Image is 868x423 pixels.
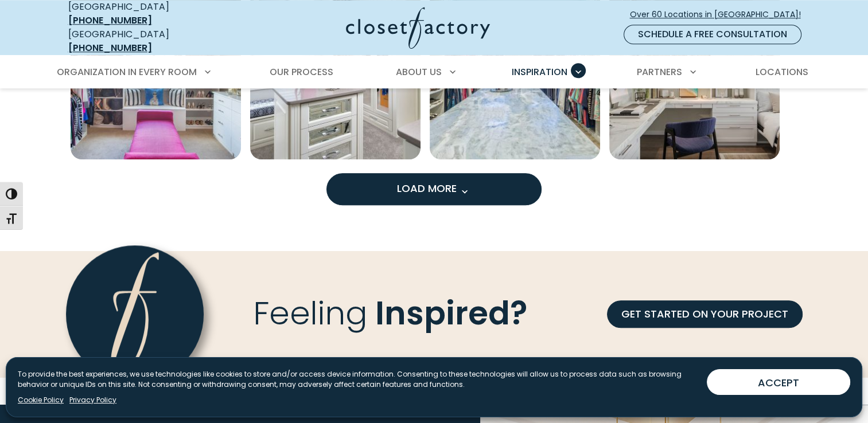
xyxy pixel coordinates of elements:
[69,395,116,405] a: Privacy Policy
[346,7,490,49] img: Closet Factory Logo
[630,9,810,21] span: Over 60 Locations in [GEOGRAPHIC_DATA]!
[18,369,698,390] p: To provide the best experiences, we use technologies like cookies to store and/or access device i...
[18,395,64,405] a: Cookie Policy
[375,290,527,335] span: Inspired?
[755,65,808,79] span: Locations
[68,28,235,55] div: [GEOGRAPHIC_DATA]
[629,5,811,25] a: Over 60 Locations in [GEOGRAPHIC_DATA]!
[707,369,850,395] button: ACCEPT
[397,181,472,195] span: Load More
[637,65,682,79] span: Partners
[68,14,152,27] a: [PHONE_NUMBER]
[49,56,820,88] nav: Primary Menu
[512,65,567,79] span: Inspiration
[326,173,542,205] button: Load more inspiration gallery images
[607,300,803,328] a: GET STARTED ON YOUR PROJECT
[68,41,152,54] a: [PHONE_NUMBER]
[624,25,801,44] a: Schedule a Free Consultation
[254,290,368,335] span: Feeling
[57,65,197,79] span: Organization in Every Room
[396,65,442,79] span: About Us
[270,65,333,79] span: Our Process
